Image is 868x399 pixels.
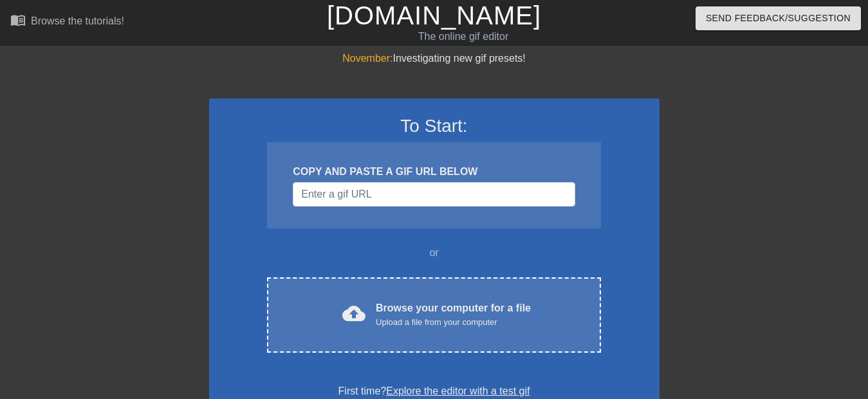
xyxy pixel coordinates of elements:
[226,384,643,399] div: First time?
[327,1,541,30] a: [DOMAIN_NAME]
[293,164,575,180] div: COPY AND PASTE A GIF URL BELOW
[706,10,851,26] span: Send Feedback/Suggestion
[243,245,626,261] div: or
[10,12,26,28] span: menu_book
[10,12,124,32] a: Browse the tutorials!
[209,51,660,66] div: Investigating new gif presets!
[376,316,531,329] div: Upload a file from your computer
[226,115,643,137] h3: To Start:
[293,182,575,207] input: Username
[386,385,530,396] a: Explore the editor with a test gif
[696,6,861,30] button: Send Feedback/Suggestion
[342,302,365,325] span: cloud_upload
[376,301,531,329] div: Browse your computer for a file
[342,53,392,64] span: November:
[31,15,124,26] div: Browse the tutorials!
[296,29,631,44] div: The online gif editor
